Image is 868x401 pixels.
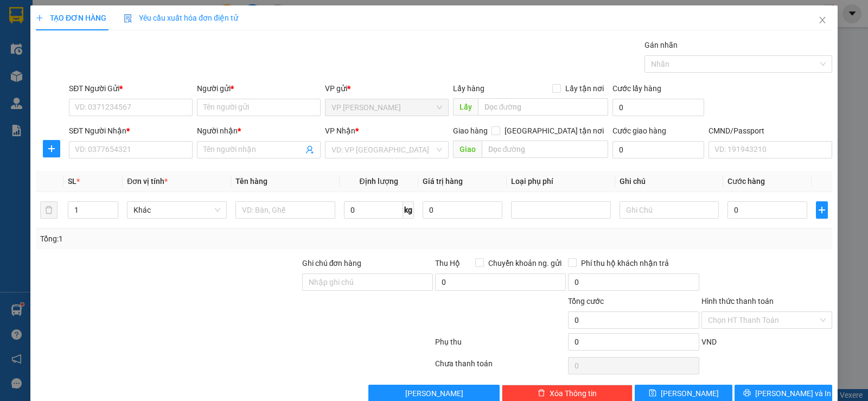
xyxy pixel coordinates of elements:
[69,125,193,137] div: SĐT Người Nhận
[68,177,76,186] span: SL
[36,14,43,22] span: plus
[124,14,132,23] img: icon
[302,273,433,291] input: Ghi chú đơn hàng
[235,177,267,186] span: Tên hàng
[197,125,321,137] div: Người nhận
[453,141,482,158] span: Giao
[40,201,58,219] button: delete
[197,82,321,94] div: Người gửi
[709,125,832,137] div: CMND/Passport
[612,84,661,93] label: Cước lấy hàng
[612,99,704,116] input: Cước lấy hàng
[325,126,355,135] span: VP Nhận
[577,257,673,269] span: Phí thu hộ khách nhận trả
[615,171,724,192] th: Ghi chú
[109,203,116,210] span: up
[561,82,608,94] span: Lấy tận nơi
[807,5,838,36] button: Close
[550,387,597,399] span: Xóa Thông tin
[331,99,442,116] span: VP Hoàng Gia
[69,82,193,94] div: SĐT Người Gửi
[500,125,608,137] span: [GEOGRAPHIC_DATA] tận nơi
[43,144,60,153] span: plus
[124,14,238,22] span: Yêu cầu xuất hóa đơn điện tử
[701,338,717,346] span: VND
[453,126,488,135] span: Giao hàng
[36,14,106,22] span: TẠO ĐƠN HÀNG
[701,297,774,305] label: Hình thức thanh toán
[620,201,719,219] input: Ghi Chú
[478,98,609,116] input: Dọc đường
[568,297,604,305] span: Tổng cước
[816,206,827,214] span: plus
[755,387,831,399] span: [PERSON_NAME] và In
[405,387,463,399] span: [PERSON_NAME]
[612,141,704,158] input: Cước giao hàng
[302,259,362,268] label: Ghi chú đơn hàng
[40,233,336,245] div: Tổng: 1
[453,84,484,93] span: Lấy hàng
[360,177,398,186] span: Định lượng
[423,177,463,186] span: Giá trị hàng
[235,201,335,219] input: VD: Bàn, Ghế
[325,82,449,94] div: VP gửi
[661,387,719,399] span: [PERSON_NAME]
[43,140,60,157] button: plus
[423,201,502,219] input: 0
[109,211,116,218] span: down
[538,389,545,398] span: delete
[727,177,765,186] span: Cước hàng
[507,171,615,192] th: Loại phụ phí
[305,145,314,154] span: user-add
[127,177,168,186] span: Đơn vị tính
[403,201,414,219] span: kg
[816,201,828,219] button: plus
[743,389,751,398] span: printer
[133,202,220,218] span: Khác
[612,126,666,135] label: Cước giao hàng
[644,41,678,49] label: Gán nhãn
[434,336,567,355] div: Phụ thu
[453,98,478,116] span: Lấy
[106,210,118,218] span: Decrease Value
[818,16,827,24] span: close
[435,259,460,268] span: Thu Hộ
[649,389,656,398] span: save
[482,141,609,158] input: Dọc đường
[106,202,118,210] span: Increase Value
[484,257,566,269] span: Chuyển khoản ng. gửi
[434,358,567,377] div: Chưa thanh toán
